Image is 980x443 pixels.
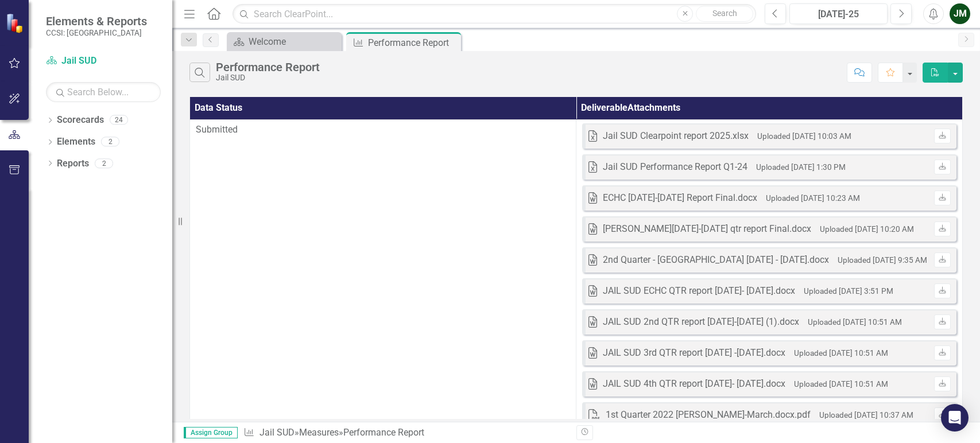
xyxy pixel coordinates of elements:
span: Elements & Reports [46,14,147,28]
small: Uploaded [DATE] 10:51 AM [808,317,902,327]
div: 2 [95,158,113,168]
a: Jail SUD [259,427,295,438]
div: 1st Quarter 2022 [PERSON_NAME]-March.docx.pdf [606,409,811,422]
input: Search ClearPoint... [233,4,756,24]
div: JAIL SUD 2nd QTR report [DATE]-[DATE] (1).docx [603,316,799,329]
small: Uploaded [DATE] 10:20 AM [820,224,914,234]
div: » » [243,426,567,440]
span: Assign Group [184,427,238,438]
div: 2nd Quarter - [GEOGRAPHIC_DATA] [DATE] - [DATE].docx [603,254,829,267]
small: CCSI: [GEOGRAPHIC_DATA] [46,28,147,37]
a: Elements [57,135,95,149]
small: Uploaded [DATE] 10:51 AM [794,348,888,357]
a: Scorecards [57,114,104,127]
span: Search [712,9,737,18]
div: [PERSON_NAME][DATE]-[DATE] qtr report Final.docx [603,223,811,236]
small: Uploaded [DATE] 10:51 AM [794,379,888,388]
small: Uploaded [DATE] 10:03 AM [757,131,851,141]
div: JAIL SUD 4th QTR report [DATE]- [DATE].docx [603,378,785,391]
div: Jail SUD Performance Report Q1-24 [603,161,747,174]
span: Submitted [196,124,238,135]
input: Search Below... [46,82,161,102]
button: Search [696,6,753,22]
div: 24 [110,115,128,125]
div: Performance Report [216,61,320,73]
div: Open Intercom Messenger [941,404,969,432]
div: JAIL SUD ECHC QTR report [DATE]- [DATE].docx [603,285,795,298]
a: Welcome [230,34,339,49]
div: Performance Report [368,36,458,50]
small: Uploaded [DATE] 1:30 PM [756,162,846,172]
div: 2 [101,137,119,147]
div: Jail SUD Clearpoint report 2025.xlsx [603,130,749,143]
div: Jail SUD [216,73,320,82]
small: Uploaded [DATE] 10:37 AM [819,410,913,419]
a: Jail SUD [46,55,161,68]
small: Uploaded [DATE] 10:23 AM [766,193,860,203]
button: [DATE]-25 [789,3,888,24]
div: JAIL SUD 3rd QTR report [DATE] -[DATE].docx [603,347,785,360]
img: ClearPoint Strategy [6,13,26,33]
div: ECHC [DATE]-[DATE] Report Final.docx [603,192,757,205]
a: Reports [57,157,89,170]
a: Measures [299,427,339,438]
small: Uploaded [DATE] 9:35 AM [838,255,927,265]
div: Welcome [249,34,339,49]
div: [DATE]-25 [793,7,884,21]
small: Uploaded [DATE] 3:51 PM [804,286,893,296]
button: JM [950,3,970,24]
div: Performance Report [343,427,424,438]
